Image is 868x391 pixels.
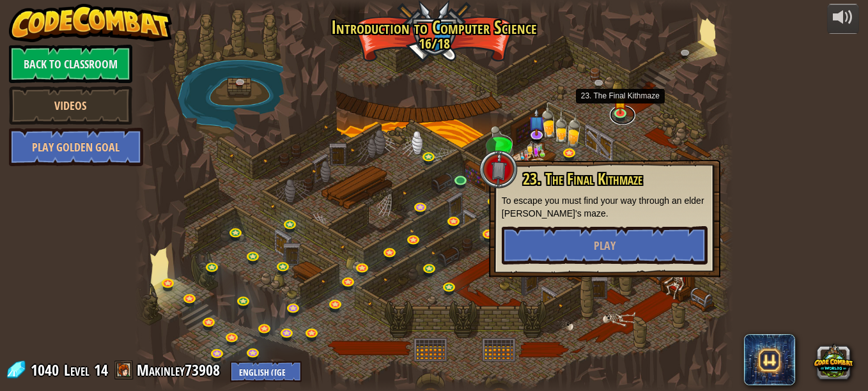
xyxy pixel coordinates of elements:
[502,194,708,220] p: To escape you must find your way through an elder [PERSON_NAME]'s maze.
[94,360,108,380] span: 14
[529,108,545,135] img: level-banner-unstarted-subscriber.png
[613,90,627,114] img: level-banner-started.png
[9,4,173,42] img: CodeCombat - Learn how to code by playing a game
[502,226,708,264] button: Play
[827,4,859,34] button: Adjust volume
[9,128,143,166] a: Play Golden Goal
[64,360,89,381] span: Level
[137,360,224,380] a: Makinley73908
[594,238,616,254] span: Play
[523,168,642,190] span: 23. The Final Kithmaze
[31,360,63,380] span: 1040
[9,86,132,125] a: Videos
[9,45,132,83] a: Back to Classroom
